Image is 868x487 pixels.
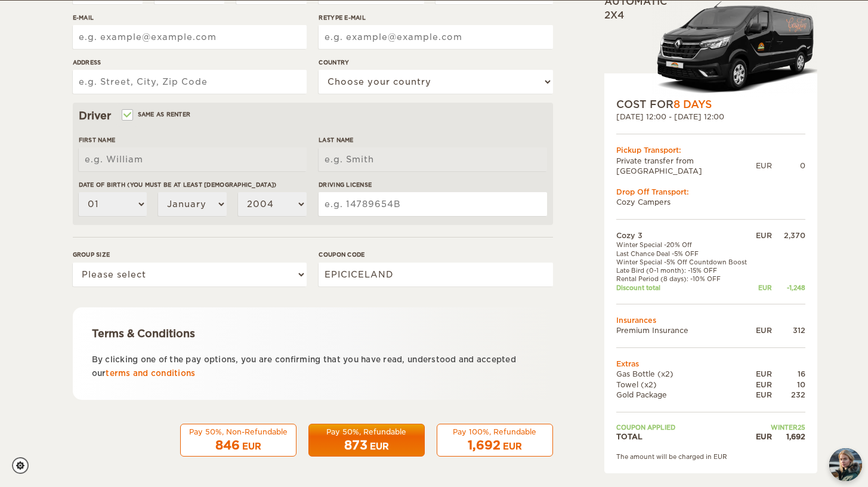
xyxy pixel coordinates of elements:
[772,390,805,400] div: 232
[616,283,753,292] td: Discount total
[180,424,296,457] button: Pay 50%, Non-Refundable 846 EUR
[319,250,552,259] label: Coupon code
[616,423,753,431] td: Coupon applied
[753,325,771,335] div: EUR
[616,315,805,325] td: Insurances
[73,25,307,49] input: e.g. example@example.com
[344,438,367,452] span: 873
[215,438,240,452] span: 846
[92,353,534,381] p: By clicking one of the pay options, you are confirming that you have read, understood and accepte...
[753,369,771,379] div: EUR
[319,192,546,216] input: e.g. 14789654B
[319,58,552,67] label: Country
[616,452,805,461] div: The amount will be charged in EUR
[772,161,805,171] div: 0
[616,325,753,335] td: Premium Insurance
[753,380,771,390] div: EUR
[437,424,553,457] button: Pay 100%, Refundable 1,692 EUR
[616,390,753,400] td: Gold Package
[616,156,756,176] td: Private transfer from [GEOGRAPHIC_DATA]
[316,427,417,437] div: Pay 50%, Refundable
[73,58,307,67] label: Address
[772,380,805,390] div: 10
[772,325,805,335] div: 312
[753,423,805,431] td: WINTER25
[616,241,753,249] td: Winter Special -20% Off
[616,146,805,156] div: Pickup Transport:
[616,112,805,122] div: [DATE] 12:00 - [DATE] 12:00
[188,427,289,437] div: Pay 50%, Non-Refundable
[79,109,547,123] div: Driver
[753,431,771,442] div: EUR
[444,427,545,437] div: Pay 100%, Refundable
[123,112,131,120] input: Same as renter
[772,283,805,292] div: -1,248
[756,161,772,171] div: EUR
[616,431,753,442] td: TOTAL
[772,431,805,442] div: 1,692
[92,326,534,341] div: Terms & Conditions
[616,187,805,197] div: Drop Off Transport:
[616,230,753,241] td: Cozy 3
[319,135,546,144] label: Last Name
[73,13,307,22] label: E-mail
[753,283,771,292] div: EUR
[829,448,862,481] button: chat-button
[616,266,753,275] td: Late Bird (0-1 month): -15% OFF
[73,250,307,259] label: Group size
[772,230,805,241] div: 2,370
[319,147,546,171] input: e.g. Smith
[79,135,307,144] label: First Name
[123,109,191,120] label: Same as renter
[308,424,425,457] button: Pay 50%, Refundable 873 EUR
[79,147,307,171] input: e.g. William
[616,258,753,266] td: Winter Special -5% Off Countdown Boost
[468,438,501,452] span: 1,692
[616,369,753,379] td: Gas Bottle (x2)
[674,98,712,110] span: 8 Days
[370,440,389,452] div: EUR
[829,448,862,481] img: Freyja at Cozy Campers
[319,180,546,189] label: Driving License
[73,70,307,94] input: e.g. Street, City, Zip Code
[616,380,753,390] td: Towel (x2)
[753,390,771,400] div: EUR
[616,197,805,207] td: Cozy Campers
[616,359,805,369] td: Extras
[319,13,552,22] label: Retype E-mail
[753,230,771,241] div: EUR
[616,275,753,283] td: Rental Period (8 days): -10% OFF
[79,180,307,189] label: Date of birth (You must be at least [DEMOGRAPHIC_DATA])
[12,457,36,474] a: Cookie settings
[503,440,522,452] div: EUR
[616,249,753,258] td: Last Chance Deal -5% OFF
[772,369,805,379] div: 16
[319,25,552,49] input: e.g. example@example.com
[616,97,805,112] div: COST FOR
[106,369,195,378] a: terms and conditions
[242,440,261,452] div: EUR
